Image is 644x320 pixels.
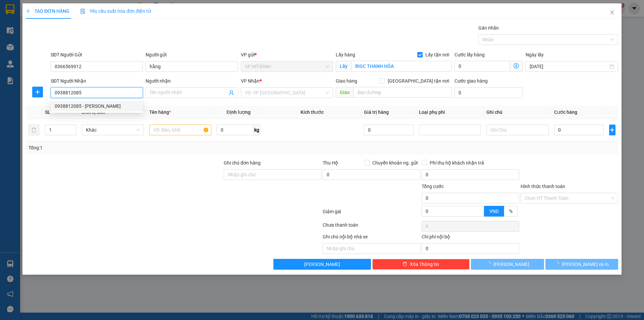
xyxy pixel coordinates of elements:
[454,87,523,98] input: Cước giao hàng
[33,89,43,95] span: plus
[554,262,562,266] span: loading
[489,209,499,214] span: VND
[471,259,544,270] button: [PERSON_NAME]
[224,160,261,166] label: Ghi chú đơn hàng
[323,243,420,254] input: Nhập ghi chú
[372,259,470,270] button: deleteXóa Thông tin
[29,144,249,151] div: Tổng: 1
[530,63,608,70] input: Ngày lấy
[51,51,143,58] div: SĐT Người Gửi
[410,261,439,268] span: Xóa Thông tin
[486,125,548,135] input: Ghi Chú
[26,9,31,13] span: plus
[149,125,211,135] input: VD: Bàn, Ghế
[385,77,452,85] span: [GEOGRAPHIC_DATA] tận nơi
[86,125,140,135] span: Khác
[454,78,488,84] label: Cước giao hàng
[422,184,444,189] span: Tổng cước
[336,61,351,72] span: Lấy
[80,8,151,14] span: Yêu cầu xuất hóa đơn điện tử
[273,259,371,270] button: [PERSON_NAME]
[454,61,510,72] input: Cước lấy hàng
[454,52,485,57] label: Cước lấy hàng
[241,78,260,84] span: VP Nhận
[562,261,609,268] span: [PERSON_NAME] và In
[486,262,493,266] span: loading
[416,106,484,119] th: Loại phụ phí
[493,261,529,268] span: [PERSON_NAME]
[301,109,324,115] span: Kích thước
[146,51,238,58] div: Người gửi
[323,233,420,243] div: Ghi chú nội bộ nhà xe
[351,61,452,72] input: Lấy tận nơi
[304,261,340,268] span: [PERSON_NAME]
[554,109,577,115] span: Cước hàng
[484,106,551,119] th: Ghi chú
[370,159,420,167] span: Chuyển khoản ng. gửi
[245,61,329,72] span: VP MỸ ĐÌNH
[402,262,407,267] span: delete
[364,109,389,115] span: Giá trị hàng
[354,87,452,98] input: Dọc đường
[26,8,69,14] span: TẠO ĐƠN HÀNG
[336,87,354,98] span: Giao
[323,160,338,166] span: Thu Hộ
[521,184,565,189] label: Hình thức thanh toán
[322,208,421,220] div: Giảm giá
[45,109,50,115] span: SL
[603,3,622,22] button: Close
[80,9,86,14] img: icon
[3,36,7,70] img: logo
[364,125,414,135] input: 0
[9,5,57,27] strong: CHUYỂN PHÁT NHANH AN PHÚ QUÝ
[224,169,321,180] input: Ghi chú đơn hàng
[146,77,238,85] div: Người nhận
[149,109,171,115] span: Tên hàng
[241,51,333,58] div: VP gửi
[609,10,615,15] span: close
[226,109,250,115] span: Định lượng
[427,159,487,167] span: Phí thu hộ khách nhận trả
[55,102,139,110] div: 0938812085 - [PERSON_NAME]
[32,87,43,97] button: plus
[478,25,499,31] label: Gán nhãn
[609,125,615,135] button: plus
[514,63,519,68] span: dollar-circle
[8,29,58,51] span: [GEOGRAPHIC_DATA], [GEOGRAPHIC_DATA] ↔ [GEOGRAPHIC_DATA]
[609,127,615,133] span: plus
[51,77,143,85] div: SĐT Người Nhận
[336,52,355,57] span: Lấy hàng
[422,233,519,243] div: Chi phí nội bộ
[51,101,143,111] div: 0938812085 - thiên ngọc minh
[29,125,39,135] button: delete
[509,209,513,214] span: %
[336,78,357,84] span: Giao hàng
[423,51,452,58] span: Lấy tận nơi
[545,259,618,270] button: [PERSON_NAME] và In
[526,52,544,57] label: Ngày lấy
[254,125,260,135] span: kg
[322,221,421,233] div: Chưa thanh toán
[229,90,234,95] span: user-add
